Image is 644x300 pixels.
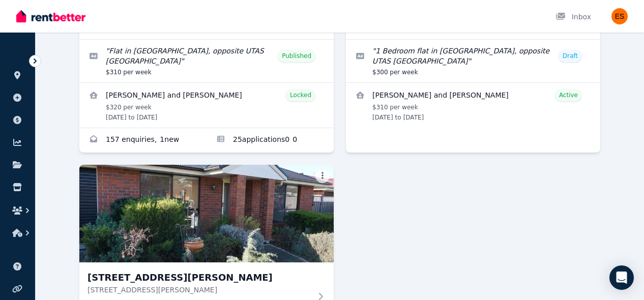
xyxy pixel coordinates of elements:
img: Evangeline Samoilov [611,8,628,24]
a: Applications for Unit 2/55 Invermay Rd, Invermay [207,128,334,153]
a: View details for Ashok Sharma and Nirmala Rimal [79,83,334,128]
h3: [STREET_ADDRESS][PERSON_NAME] [87,271,311,285]
a: Enquiries for Unit 2/55 Invermay Rd, Invermay [79,128,207,153]
img: RentBetter [16,9,85,24]
a: View details for Alexander and Jacqueline Altman [346,83,600,128]
a: Edit listing: 1 Bedroom flat in Invermay, opposite UTAS Inveresk Campus [346,40,600,82]
div: Open Intercom Messenger [609,265,634,290]
p: [STREET_ADDRESS][PERSON_NAME] [87,285,311,295]
button: More options [315,169,330,183]
img: 15 Bethune Pl, Newnham [79,165,334,262]
a: Edit listing: Flat in Invermay, opposite UTAS Inveresk Campus [79,40,334,82]
div: Inbox [555,12,591,22]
